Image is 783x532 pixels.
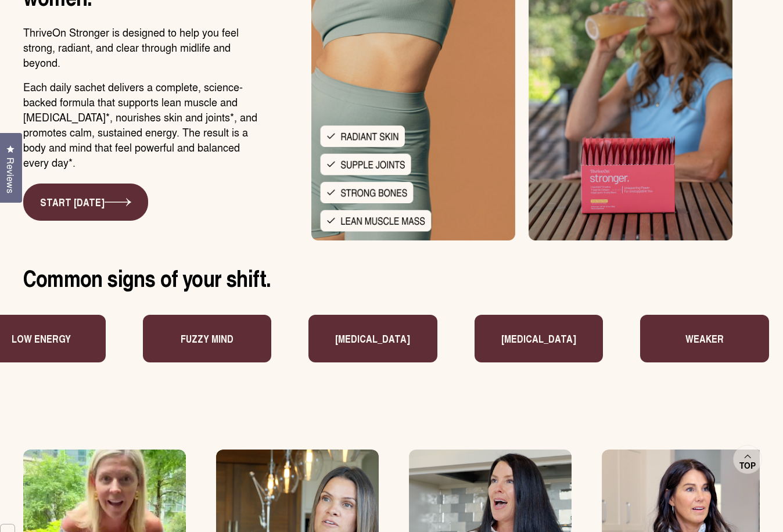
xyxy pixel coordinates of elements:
span: Top [739,461,756,471]
p: [MEDICAL_DATA] [320,331,395,346]
a: START [DATE] [23,184,148,221]
p: ThriveOn Stronger is designed to help you feel strong, radiant, and clear through midlife and bey... [23,24,261,70]
span: Reviews [3,157,18,193]
p: Weaker [504,331,543,346]
p: Low energy [659,331,719,346]
p: Each daily sachet delivers a complete, science-backed formula that supports lean muscle and [MEDI... [23,79,261,170]
p: [MEDICAL_DATA] [154,331,229,346]
h2: Common signs of your shift. [23,264,760,292]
